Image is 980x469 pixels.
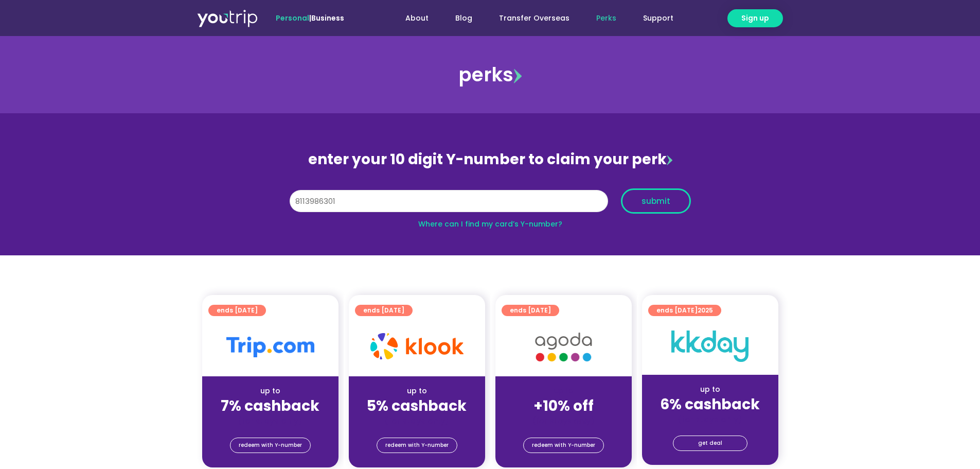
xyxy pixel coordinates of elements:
[532,438,595,453] span: redeem with Y-number
[504,415,623,426] div: (for stays only)
[372,9,687,28] nav: Menu
[385,438,449,453] span: redeem with Y-number
[355,305,413,316] a: ends [DATE]
[217,305,258,316] span: ends [DATE]
[276,13,309,23] span: Personal
[392,9,442,28] a: About
[727,9,783,27] a: Sign up
[630,9,687,28] a: Support
[673,436,747,451] a: get deal
[377,438,457,453] a: redeem with Y-number
[367,396,467,416] strong: 5% cashback
[210,386,330,396] div: up to
[502,305,559,316] a: ends [DATE]
[442,9,486,28] a: Blog
[208,305,266,316] a: ends [DATE]
[230,438,311,453] a: redeem with Y-number
[583,9,630,28] a: Perks
[363,305,404,316] span: ends [DATE]
[221,396,319,416] strong: 7% cashback
[284,146,696,173] div: enter your 10 digit Y-number to claim your perk
[357,386,477,396] div: up to
[276,13,344,23] span: |
[311,13,344,23] a: Business
[660,394,760,414] strong: 6% cashback
[418,219,562,229] a: Where can I find my card’s Y-number?
[357,415,477,426] div: (for stays only)
[554,386,573,396] span: up to
[290,190,608,213] input: 10 digit Y-number (e.g. 8123456789)
[533,396,594,416] strong: +10% off
[290,188,691,221] form: Y Number
[648,305,721,316] a: ends [DATE]2025
[621,188,691,214] button: submit
[698,306,713,315] span: 2025
[698,436,722,450] span: get deal
[650,414,770,425] div: (for stays only)
[523,438,604,453] a: redeem with Y-number
[656,305,713,316] span: ends [DATE]
[642,197,670,205] span: submit
[510,305,551,316] span: ends [DATE]
[239,438,302,453] span: redeem with Y-number
[650,384,770,395] div: up to
[486,9,583,28] a: Transfer Overseas
[741,13,769,24] span: Sign up
[210,415,330,426] div: (for stays only)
